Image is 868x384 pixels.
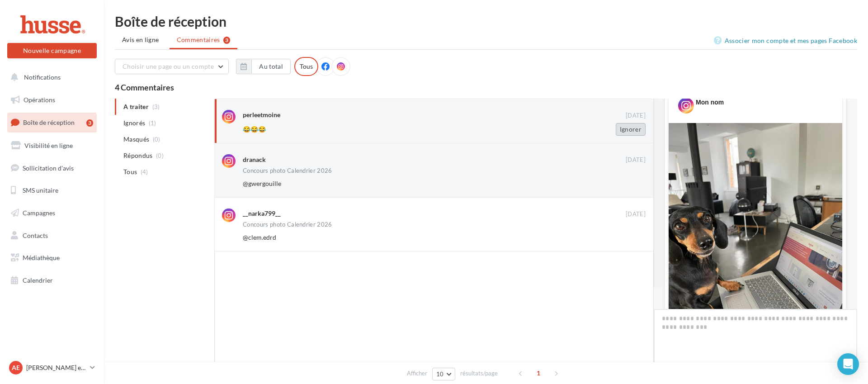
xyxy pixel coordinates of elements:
a: Opérations [5,90,99,109]
a: Associer mon compte et mes pages Facebook [714,35,857,46]
a: SMS unitaire [5,181,99,200]
span: Calendrier [23,276,53,284]
span: 10 [436,370,444,378]
span: Boîte de réception [23,119,75,126]
button: 10 [432,368,455,380]
a: Contacts [5,226,99,245]
button: Au total [236,59,291,74]
span: @clem.edrd [243,233,276,241]
span: Visibilité en ligne [24,142,73,149]
span: Ignorés [123,119,145,128]
span: Masqués [123,135,149,144]
span: SMS unitaire [23,186,58,194]
button: Notifications [5,68,95,87]
span: @gwergouille [243,180,281,187]
span: Médiathèque [23,254,60,261]
span: Tous [123,167,137,176]
button: Nouvelle campagne [7,43,97,58]
div: perleetmoine [243,110,280,119]
span: (1) [149,119,156,127]
div: Boîte de réception [115,14,857,28]
span: Sollicitation d'avis [23,164,74,171]
span: [DATE] [626,210,646,218]
span: Avis en ligne [122,35,159,44]
a: Médiathèque [5,248,99,267]
p: [PERSON_NAME] et [PERSON_NAME] [26,363,86,372]
span: Notifications [24,73,61,81]
span: résultats/page [460,369,498,378]
span: Campagnes [23,209,55,217]
div: 3 [86,119,93,127]
button: Au total [251,59,291,74]
span: Ae [12,363,20,372]
div: Open Intercom Messenger [837,353,859,375]
a: Calendrier [5,271,99,290]
span: Choisir une page ou un compte [123,62,214,70]
span: (4) [141,168,148,175]
a: Ae [PERSON_NAME] et [PERSON_NAME] [7,359,97,376]
div: Concours photo Calendrier 2026 [243,168,332,174]
span: (0) [153,136,160,143]
div: dranack [243,155,266,164]
div: __narka799__ [243,209,281,218]
div: 4 Commentaires [115,83,857,91]
a: Campagnes [5,204,99,223]
span: [DATE] [626,156,646,164]
span: Répondus [123,151,153,160]
span: [DATE] [626,112,646,120]
span: Afficher [407,369,427,378]
span: (0) [156,152,164,159]
a: Sollicitation d'avis [5,159,99,178]
button: Ignorer [616,123,646,136]
a: Boîte de réception3 [5,113,99,132]
a: Visibilité en ligne [5,136,99,155]
div: Tous [294,57,318,76]
span: Opérations [24,96,55,104]
div: Concours photo Calendrier 2026 [243,222,332,228]
span: Contacts [23,232,48,239]
span: 😂😂😂 [243,125,266,133]
div: Mon nom [696,98,724,107]
button: Choisir une page ou un compte [115,59,229,74]
span: 1 [531,366,546,380]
